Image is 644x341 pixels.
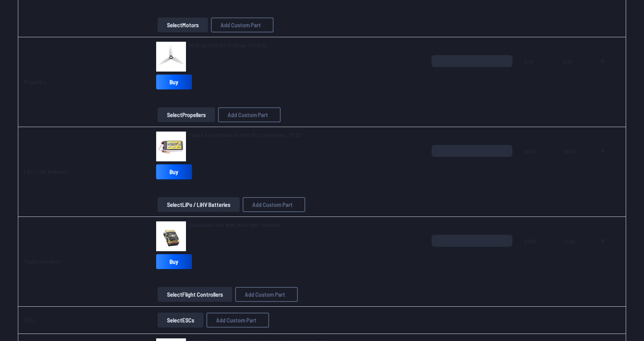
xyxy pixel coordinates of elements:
span: 20.59 [563,145,581,181]
button: Add Custom Part [235,287,298,302]
button: SelectFlight Controllers [158,287,232,302]
img: image [156,221,186,251]
span: 20.59 [524,145,552,181]
a: SelectPropellers [156,107,217,122]
a: HQ Prop 3.5x2.8x3 Tri-Blade 3.5" Prop [189,42,267,49]
button: Add Custom Part [211,18,274,32]
span: HQ Prop 3.5x2.8x3 Tri-Blade 3.5" Prop [189,42,267,48]
button: Add Custom Part [243,197,305,212]
a: Flight Controllers [24,258,60,265]
img: image [156,42,186,72]
span: Add Custom Part [245,291,285,297]
a: Propellers [24,79,46,85]
img: image [156,132,186,161]
a: Tattu R-Line 850mAh 4S 14.8V 95C Lipo Battery - XT30 [189,132,301,139]
a: SelectMotors [156,18,209,32]
a: Buy [156,254,192,269]
a: Buy [156,75,192,89]
span: Add Custom Part [228,112,268,118]
a: LiPo / LiHV Batteries [24,168,67,175]
span: 2.79 [524,55,552,91]
button: SelectLiPo / LiHV Batteries [158,197,240,212]
button: SelectMotors [158,18,208,32]
span: 53.99 [524,235,552,271]
a: SelectFlight Controllers [156,287,234,302]
span: Add Custom Part [252,202,293,208]
span: Tattu R-Line 850mAh 4S 14.8V 95C Lipo Battery - XT30 [189,132,301,138]
a: SelectESCs [156,313,205,328]
a: SpeedyBee F405 WING Mini Flight Controller [189,221,280,229]
button: SelectESCs [158,313,203,328]
a: Buy [156,164,192,179]
span: Add Custom Part [221,22,261,28]
button: Add Custom Part [218,107,281,122]
button: Add Custom Part [206,313,269,328]
a: ESCs [24,317,35,323]
span: SpeedyBee F405 WING Mini Flight Controller [189,222,280,228]
button: SelectPropellers [158,107,215,122]
span: 2.79 [563,55,581,91]
span: 53.99 [563,235,581,271]
span: Add Custom Part [216,317,256,323]
a: SelectLiPo / LiHV Batteries [156,197,241,212]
